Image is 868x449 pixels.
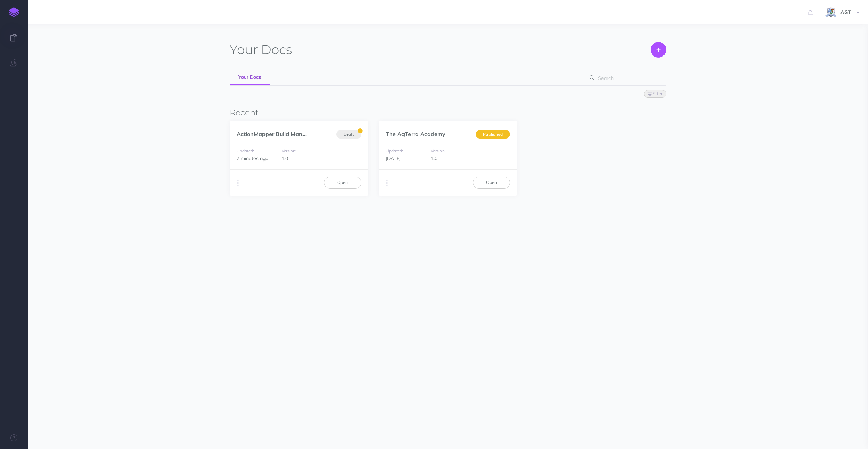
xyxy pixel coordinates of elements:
[9,7,19,17] img: logo-mark.svg
[431,155,437,162] span: 1.0
[230,42,258,57] span: Your
[386,178,388,188] i: More actions
[644,90,666,98] button: Filter
[825,7,837,19] img: iCxL6hB4gPtK36lnwjqkK90dLekSAv8p9JC67nPZ.png
[473,177,510,188] a: Open
[324,177,361,188] a: Open
[237,130,307,137] a: ActionMapper Build Man...
[237,148,254,154] small: Updated:
[386,130,445,137] a: The AgTerra Academy
[386,148,403,154] small: Updated:
[230,108,666,117] h3: Recent
[230,70,270,85] a: Your Docs
[282,155,288,162] span: 1.0
[386,155,401,162] span: [DATE]
[238,74,261,80] span: Your Docs
[596,72,655,84] input: Search
[237,155,268,162] span: 7 minutes ago
[237,178,239,188] i: More actions
[282,148,297,154] small: Version:
[230,42,292,58] h1: Docs
[431,148,446,154] small: Version:
[837,9,854,15] span: AGT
